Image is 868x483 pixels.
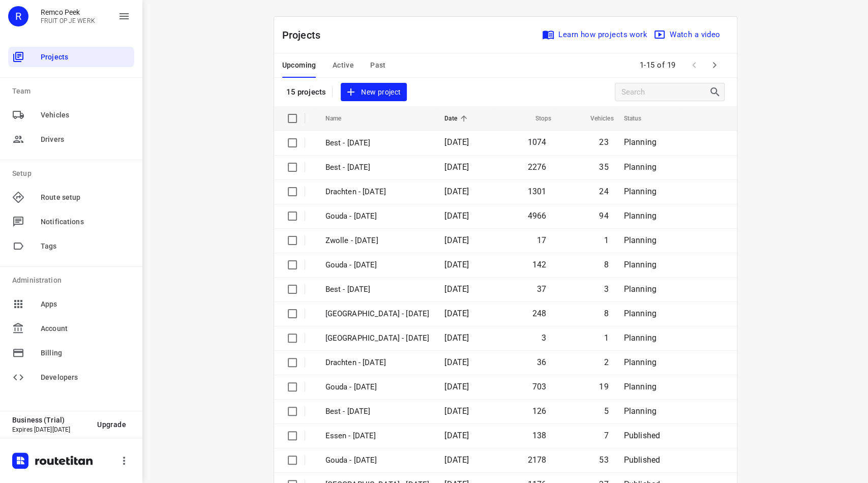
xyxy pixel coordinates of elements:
span: Stops [522,112,552,125]
span: Developers [41,372,130,383]
p: Antwerpen - Thursday [325,333,430,344]
p: Remco Peek [41,8,95,16]
span: 2178 [528,455,547,465]
button: Upgrade [89,415,134,434]
span: [DATE] [444,162,469,172]
div: Search [709,86,724,98]
span: 7 [604,431,608,440]
div: Developers [8,367,134,387]
div: Drivers [8,129,134,149]
span: Date [444,112,470,125]
span: 24 [599,187,608,196]
span: 1074 [528,137,547,147]
span: Planning [623,284,656,294]
p: Best - Friday [325,284,430,295]
button: New project [341,83,407,102]
span: Notifications [41,217,130,227]
span: Route setup [41,192,130,203]
span: [DATE] [444,309,469,318]
span: 23 [599,137,608,147]
span: 1 [604,235,608,245]
div: R [8,6,28,26]
div: Tags [8,236,134,256]
span: Drivers [41,134,130,145]
span: Planning [623,357,656,367]
span: 8 [604,309,608,318]
span: 94 [599,211,608,221]
p: Essen - Wednesday [325,430,430,442]
div: Apps [8,294,134,314]
span: [DATE] [444,235,469,245]
span: [DATE] [444,284,469,294]
span: 35 [599,162,608,172]
span: Planning [623,406,656,416]
div: Billing [8,343,134,363]
p: Business (Trial) [12,416,89,424]
span: [DATE] [444,187,469,196]
span: Published [623,431,660,440]
span: Planning [623,162,656,172]
span: 1301 [528,187,547,196]
span: 1 [604,333,608,343]
p: Gouda - Friday [325,259,430,271]
span: [DATE] [444,455,469,465]
span: 3 [542,333,546,343]
div: Route setup [8,187,134,207]
span: 142 [532,260,547,269]
span: Planning [623,211,656,221]
p: Best - Thursday [325,406,430,417]
div: Vehicles [8,105,134,125]
span: Next Page [704,55,725,75]
span: [DATE] [444,333,469,343]
span: 36 [537,357,546,367]
span: Projects [41,52,130,63]
p: Team [12,86,134,97]
span: Planning [623,235,656,245]
span: Planning [623,382,656,391]
span: 5 [604,406,608,416]
p: Best - Monday [325,162,430,173]
div: Projects [8,47,134,67]
p: Gouda - Wednesday [325,455,430,466]
p: Drachten - Monday [325,186,430,198]
p: Administration [12,275,134,286]
p: Drachten - Thursday [325,357,430,369]
span: Billing [41,348,130,358]
span: 248 [532,309,547,318]
span: Upgrade [97,420,126,429]
span: Apps [41,299,130,310]
div: Account [8,318,134,339]
p: Zwolle - Thursday [325,308,430,320]
span: [DATE] [444,211,469,221]
span: Planning [623,309,656,318]
span: 1-15 of 19 [636,54,680,76]
span: Tags [41,241,130,252]
span: Planning [623,187,656,196]
span: Vehicles [41,110,130,120]
span: Active [333,59,354,72]
span: Previous Page [684,55,704,75]
span: Status [623,112,654,125]
span: New project [347,86,401,99]
span: Upcoming [282,59,316,72]
p: Projects [282,27,329,43]
span: 138 [532,431,547,440]
span: [DATE] [444,357,469,367]
span: 3 [604,284,608,294]
span: 126 [532,406,547,416]
span: 4966 [528,211,547,221]
span: [DATE] [444,406,469,416]
span: [DATE] [444,137,469,147]
p: FRUIT OP JE WERK [41,17,95,24]
span: 703 [532,382,547,391]
span: Planning [623,260,656,269]
p: Setup [12,168,134,179]
div: Notifications [8,212,134,232]
span: [DATE] [444,382,469,391]
span: Planning [623,137,656,147]
span: Planning [623,333,656,343]
span: 17 [537,235,546,245]
span: 19 [599,382,608,391]
p: Expires [DATE][DATE] [12,426,89,433]
p: 15 projects [286,87,326,97]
